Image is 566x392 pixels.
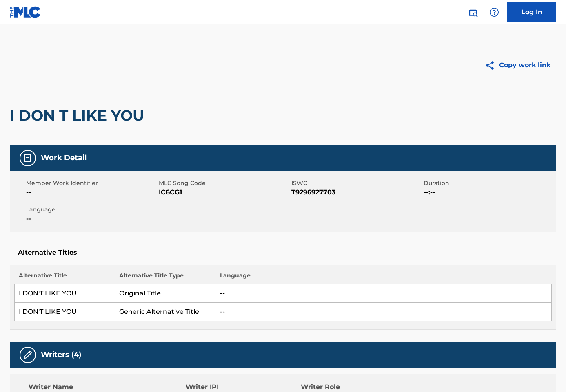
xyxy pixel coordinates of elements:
img: MLC Logo [10,6,41,18]
span: Duration [424,179,554,187]
div: Writer Name [29,382,186,392]
span: Language [26,205,157,214]
span: T9296927703 [291,187,422,197]
div: Help [486,4,502,20]
span: Member Work Identifier [26,179,157,187]
h5: Alternative Titles [18,249,548,257]
a: Log In [507,2,556,22]
img: search [468,7,478,17]
img: Copy work link [485,60,499,70]
th: Alternative Title Type [115,271,216,284]
span: ISWC [291,179,422,187]
td: -- [216,303,552,321]
td: Generic Alternative Title [115,303,216,321]
td: Original Title [115,284,216,303]
th: Language [216,271,552,284]
img: Writers [23,350,33,360]
td: I DON'T LIKE YOU [15,284,115,303]
span: --:-- [424,187,554,197]
a: Public Search [465,4,481,20]
h2: I DON T LIKE YOU [10,106,148,125]
span: -- [26,214,157,224]
span: IC6CG1 [159,187,289,197]
td: I DON'T LIKE YOU [15,303,115,321]
span: MLC Song Code [159,179,289,187]
img: Work Detail [23,153,33,163]
img: help [489,7,499,17]
button: Copy work link [479,55,556,75]
span: -- [26,187,157,197]
td: -- [216,284,552,303]
div: Writer IPI [186,382,301,392]
h5: Work Detail [41,153,87,163]
h5: Writers (4) [41,350,81,359]
div: Writer Role [301,382,405,392]
th: Alternative Title [15,271,115,284]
